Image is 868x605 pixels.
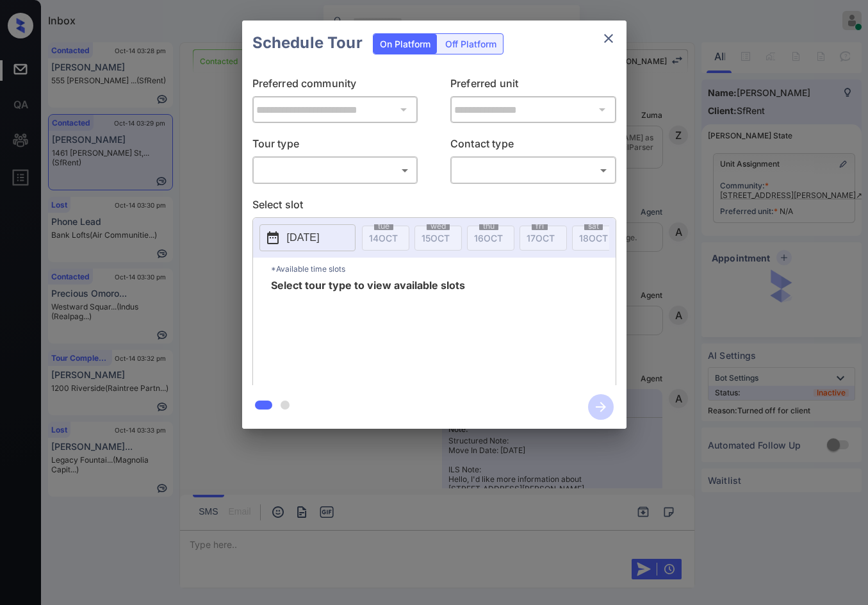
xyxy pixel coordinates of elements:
[252,197,616,217] p: Select slot
[252,136,418,156] p: Tour type
[252,76,418,96] p: Preferred community
[450,136,616,156] p: Contact type
[271,258,616,280] p: *Available time slots
[271,280,465,383] span: Select tour type to view available slots
[242,21,373,65] h2: Schedule Tour
[259,224,356,251] button: [DATE]
[596,26,621,51] button: close
[373,34,437,54] div: On Platform
[287,230,320,245] p: [DATE]
[439,34,503,54] div: Off Platform
[450,76,616,96] p: Preferred unit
